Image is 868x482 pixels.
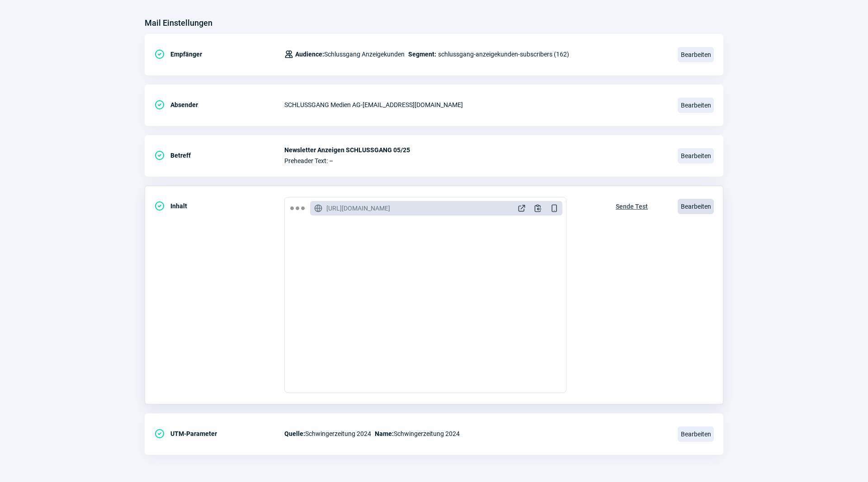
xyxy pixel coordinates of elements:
[154,45,284,63] div: Empfänger
[295,51,324,58] span: Audience:
[284,96,667,114] div: SCHLUSSGANG Medien AG - [EMAIL_ADDRESS][DOMAIN_NAME]
[154,425,284,443] div: UTM-Parameter
[375,428,460,439] span: Schwingerzeitung 2024
[606,197,657,214] button: Sende Test
[326,204,390,213] span: [URL][DOMAIN_NAME]
[154,146,284,164] div: Betreff
[145,16,212,30] h3: Mail Einstellungen
[678,426,714,442] span: Bearbeiten
[375,430,394,437] span: Name:
[295,49,405,60] span: Schlussgang Anzeigekunden
[678,148,714,164] span: Bearbeiten
[284,428,371,439] span: Schwingerzeitung 2024
[154,197,284,215] div: Inhalt
[678,47,714,62] span: Bearbeiten
[284,430,305,437] span: Quelle:
[284,157,667,164] span: Preheader Text: –
[154,96,284,114] div: Absender
[678,98,714,113] span: Bearbeiten
[408,49,436,60] span: Segment:
[284,45,569,63] div: schlussgang-anzeigekunden-subscribers (162)
[678,199,714,214] span: Bearbeiten
[284,146,667,154] span: Newsletter Anzeigen SCHLUSSGANG 05/25
[616,199,648,214] span: Sende Test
